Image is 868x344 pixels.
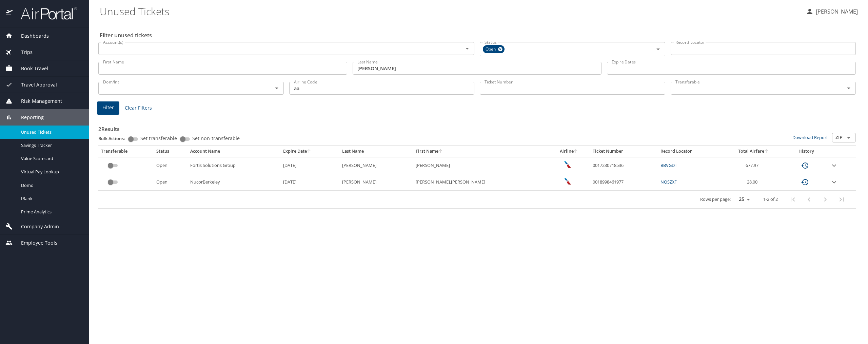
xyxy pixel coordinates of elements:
[122,102,155,114] button: Clear Filters
[764,149,769,154] button: sort
[13,65,48,72] span: Book Travel
[660,162,677,168] a: BBVGDT
[722,174,785,191] td: 28.00
[564,161,571,168] img: American Airlines
[188,157,281,174] td: Fortis Solutions Group
[830,161,838,170] button: expand row
[700,197,731,202] p: Rows per page:
[21,142,81,149] span: Savings Tracker
[154,157,187,174] td: Open
[339,146,413,157] th: Last Name
[98,135,131,141] p: Bulk Actions:
[13,114,44,121] span: Reporting
[339,174,413,191] td: [PERSON_NAME]
[548,146,590,157] th: Airline
[763,197,778,202] p: 1-2 of 2
[272,83,281,93] button: Open
[660,179,677,185] a: NQSZXF
[438,149,443,154] button: sort
[21,182,81,189] span: Domo
[102,103,114,112] span: Filter
[98,146,856,209] table: custom pagination table
[280,146,339,157] th: Expire Date
[814,7,858,16] p: [PERSON_NAME]
[590,157,658,174] td: 0017230718536
[792,134,828,140] a: Download Report
[483,46,500,53] span: Open
[13,7,77,20] img: airportal-logo.png
[339,157,413,174] td: [PERSON_NAME]
[125,104,152,112] span: Clear Filters
[13,49,33,56] span: Trips
[844,83,853,93] button: Open
[100,30,857,41] h2: Filter unused tickets
[21,155,81,162] span: Value Scorecard
[100,1,800,22] h1: Unused Tickets
[590,174,658,191] td: 0018998461977
[97,101,119,115] button: Filter
[188,146,281,157] th: Account Name
[6,7,13,20] img: icon-airportal.png
[733,194,752,205] select: rows per page
[722,157,785,174] td: 677.97
[658,146,722,157] th: Record Locator
[13,239,57,247] span: Employee Tools
[280,174,339,191] td: [DATE]
[653,44,663,54] button: Open
[188,174,281,191] td: NucorBerkeley
[574,149,578,154] button: sort
[154,174,187,191] td: Open
[21,129,81,135] span: Unused Tickets
[803,5,861,18] button: [PERSON_NAME]
[21,169,81,175] span: Virtual Pay Lookup
[590,146,658,157] th: Ticket Number
[785,146,827,157] th: History
[413,146,548,157] th: First Name
[830,178,838,186] button: expand row
[13,223,59,230] span: Company Admin
[13,32,49,40] span: Dashboards
[21,209,81,215] span: Prime Analytics
[483,45,505,53] div: Open
[564,178,571,185] img: American Airlines
[13,81,57,89] span: Travel Approval
[98,121,856,133] h3: 2 Results
[722,146,785,157] th: Total Airfare
[307,149,312,154] button: sort
[413,174,548,191] td: [PERSON_NAME].[PERSON_NAME]
[13,97,62,105] span: Risk Management
[192,136,240,141] span: Set non-transferable
[462,44,472,53] button: Open
[844,133,853,142] button: Open
[154,146,187,157] th: Status
[21,195,81,202] span: IBank
[140,136,177,141] span: Set transferable
[101,148,151,154] div: Transferable
[280,157,339,174] td: [DATE]
[413,157,548,174] td: [PERSON_NAME]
